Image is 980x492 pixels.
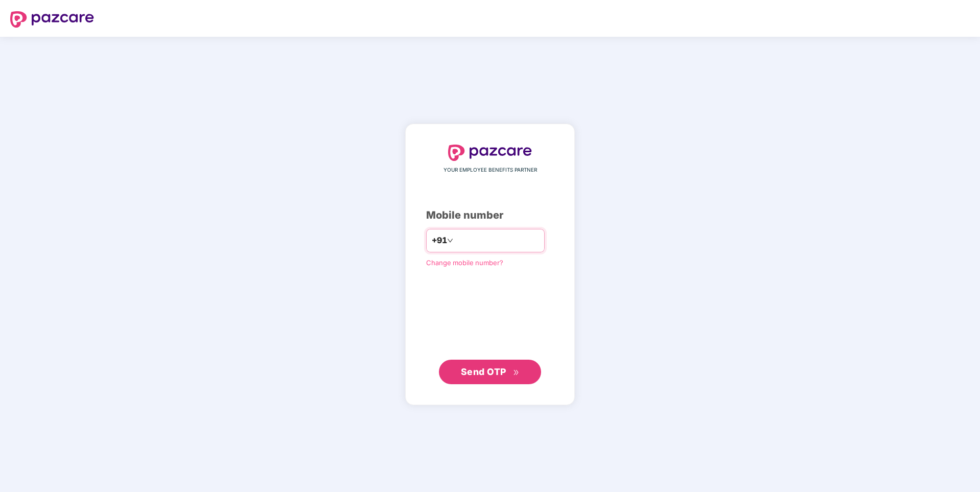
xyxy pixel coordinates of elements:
[432,234,447,247] span: +91
[439,360,541,384] button: Send OTPdouble-right
[447,238,453,244] span: down
[444,166,537,174] span: YOUR EMPLOYEE BENEFITS PARTNER
[426,207,554,223] div: Mobile number
[10,11,94,28] img: logo
[426,259,503,267] a: Change mobile number?
[448,145,532,161] img: logo
[513,369,520,376] span: double-right
[461,366,506,377] span: Send OTP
